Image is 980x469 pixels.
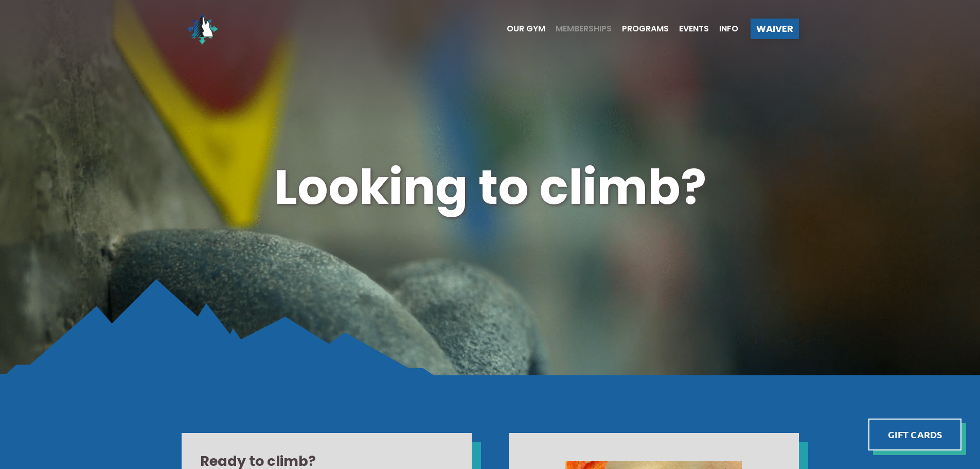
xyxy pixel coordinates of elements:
[612,25,669,33] a: Programs
[669,25,709,33] a: Events
[182,154,799,221] h1: Looking to climb?
[182,8,223,49] img: North Wall Logo
[679,25,709,33] span: Events
[496,25,545,33] a: Our Gym
[622,25,669,33] span: Programs
[751,19,799,39] a: Waiver
[709,25,738,33] a: Info
[556,25,612,33] span: Memberships
[507,25,545,33] span: Our Gym
[719,25,738,33] span: Info
[545,25,612,33] a: Memberships
[756,24,793,33] span: Waiver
